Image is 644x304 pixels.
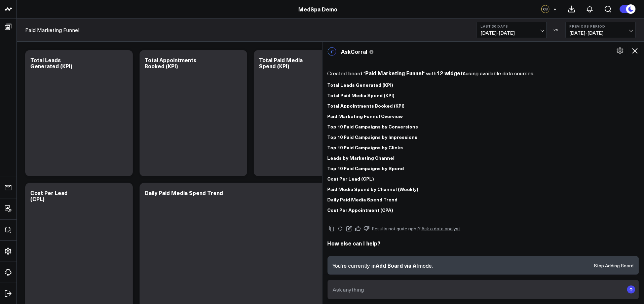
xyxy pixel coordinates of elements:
[328,165,404,172] b: Top 10 Paid Campaigns by Spend
[481,30,543,36] span: [DATE] - [DATE]
[328,196,398,203] b: Daily Paid Media Spend Trend
[328,206,393,213] b: Cost Per Appointment (CPA)
[30,189,68,202] div: Cost Per Lead (CPL)
[328,186,419,192] b: Paid Media Spend by Channel (Weekly)
[566,22,636,38] button: Previous Period[DATE]-[DATE]
[541,5,550,13] div: CB
[569,24,632,28] b: Previous Period
[341,48,368,55] span: AskCorral
[328,225,336,233] button: Copy
[328,144,403,151] b: Top 10 Paid Campaigns by Clicks
[328,92,395,99] b: Total Paid Media Spend (KPI)
[422,226,460,231] a: Ask a data analyst
[259,56,303,70] div: Total Paid Media Spend (KPI)
[328,134,418,140] b: Top 10 Paid Campaigns by Impressions
[550,28,562,32] div: VS
[328,102,405,109] b: Total Appointments Booked (KPI)
[376,262,418,269] span: Add Board via AI
[328,123,418,130] b: Top 10 Paid Campaigns by Conversions
[328,113,403,119] b: Paid Marketing Funnel Overview
[551,5,559,13] button: +
[328,69,597,77] p: Created board " " with using available data sources.
[437,69,466,77] strong: 12 widgets
[298,5,337,13] a: MedSpa Demo
[328,175,374,182] b: Cost Per Lead (CPL)
[328,239,639,247] h2: How else can I help?
[569,30,632,36] span: [DATE] - [DATE]
[554,7,557,11] span: +
[333,262,433,269] p: You're currently in mode.
[481,24,543,28] b: Last 30 Days
[366,69,423,77] strong: Paid Marketing Funnel
[145,189,223,196] div: Daily Paid Media Spend Trend
[30,56,72,70] div: Total Leads Generated (KPI)
[25,26,79,34] a: Paid Marketing Funnel
[477,22,547,38] button: Last 30 Days[DATE]-[DATE]
[328,81,393,88] b: Total Leads Generated (KPI)
[594,263,634,268] button: Stop Adding Board
[145,56,196,70] div: Total Appointments Booked (KPI)
[372,225,421,232] span: Results not quite right?
[328,154,395,161] b: Leads by Marketing Channel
